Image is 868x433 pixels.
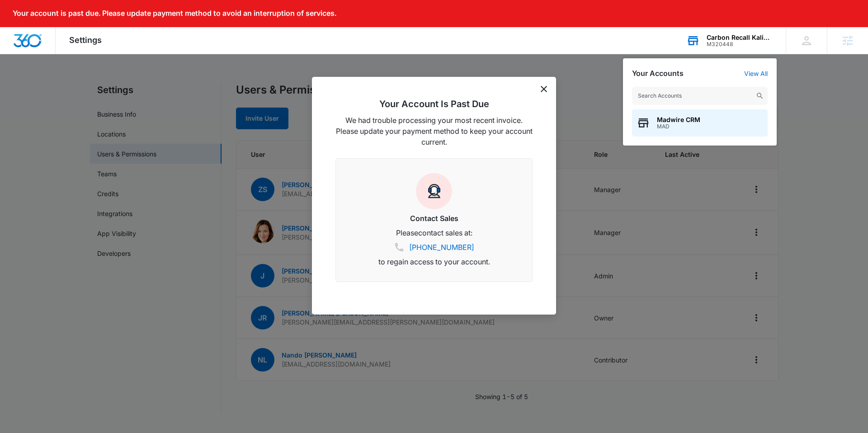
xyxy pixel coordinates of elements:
div: account name [707,34,773,41]
span: Settings [69,35,102,45]
input: Search Accounts [632,87,768,105]
span: Madwire CRM [657,116,700,123]
button: Madwire CRMMAD [632,109,768,136]
p: We had trouble processing your most recent invoice. Please update your payment method to keep you... [335,115,533,147]
h3: Contact Sales [347,213,521,224]
p: Your account is past due. Please update payment method to avoid an interruption of services. [13,9,336,18]
a: View All [744,70,768,77]
div: account id [707,41,773,47]
p: Please contact sales at: to regain access to your account. [347,227,521,267]
span: MAD [657,123,700,130]
button: dismiss this dialog [541,86,547,92]
h2: Your Account Is Past Due [335,99,533,109]
h2: Your Accounts [632,69,684,78]
div: Settings [56,27,115,54]
a: [PHONE_NUMBER] [409,242,474,253]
